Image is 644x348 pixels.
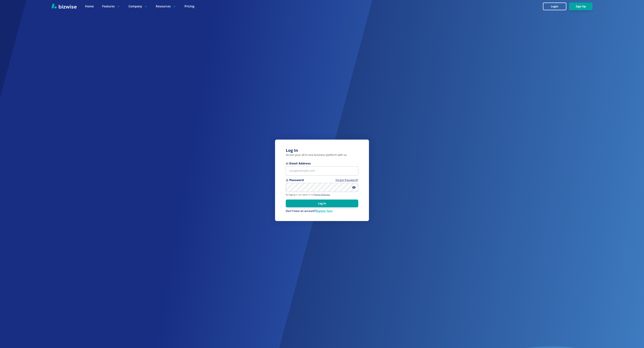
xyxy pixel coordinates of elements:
[51,4,77,9] img: Bizwise Logo
[286,162,358,166] span: Email Address
[543,3,566,10] button: Login
[316,209,333,213] a: Register here
[286,178,358,182] span: Password
[128,4,147,8] p: Company
[102,4,120,8] p: Features
[286,209,358,213] div: Don't have an account?Register here
[286,209,358,213] p: Don't have an account?
[184,4,194,8] a: Pricing
[156,4,176,8] p: Resources
[543,5,569,8] a: Login
[336,178,358,182] a: Forgot Password?
[85,4,94,8] a: Home
[286,166,358,176] input: you@example.com
[286,153,358,157] p: Access your all-in-one business platform with us.
[286,148,358,153] h3: Log In
[569,3,593,10] button: Sign Up
[314,193,330,196] a: Terms of Service
[286,200,358,207] button: Log In
[569,5,593,8] a: Sign Up
[286,193,358,196] p: By logging in, you agree to our .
